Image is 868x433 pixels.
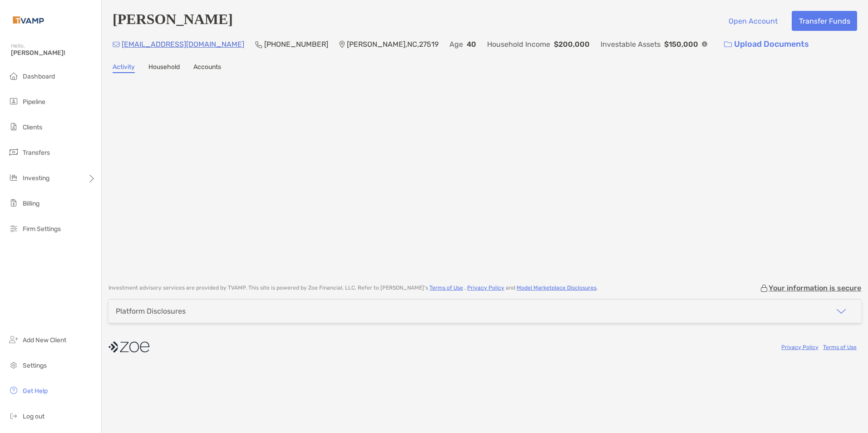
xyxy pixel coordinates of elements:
img: add_new_client icon [8,334,19,345]
p: [PERSON_NAME] , NC , 27519 [347,39,439,50]
span: Investing [23,174,49,182]
a: Terms of Use [823,344,857,350]
span: Pipeline [23,98,45,106]
img: settings icon [8,359,19,370]
img: button icon [724,41,732,48]
img: transfers icon [8,147,19,157]
img: Phone Icon [255,41,262,48]
p: Your information is secure [769,284,861,292]
div: Platform Disclosures [116,307,186,315]
img: investing icon [8,172,19,183]
p: Investment advisory services are provided by TVAMP . This site is powered by Zoe Financial, LLC. ... [108,285,598,291]
span: Dashboard [23,73,55,80]
img: logout icon [8,410,19,421]
span: Get Help [23,387,48,395]
h4: [PERSON_NAME] [113,11,233,31]
a: Upload Documents [718,34,815,54]
img: dashboard icon [8,70,19,81]
img: icon arrow [836,306,847,317]
img: clients icon [8,121,19,132]
a: Model Marketplace Disclosures [517,285,597,291]
span: Clients [23,123,42,131]
img: firm-settings icon [8,223,19,234]
a: Household [148,63,180,73]
a: Privacy Policy [467,285,504,291]
span: [PERSON_NAME]! [11,49,96,57]
a: Privacy Policy [781,344,819,350]
span: Billing [23,200,39,207]
img: get-help icon [8,385,19,396]
p: Investable Assets [601,39,661,50]
img: Info Icon [702,41,707,47]
p: [PHONE_NUMBER] [264,39,328,50]
a: Accounts [193,63,221,73]
img: billing icon [8,197,19,208]
img: company logo [108,337,149,357]
a: Activity [113,63,135,73]
span: Firm Settings [23,225,61,233]
p: 40 [467,39,476,50]
p: $150,000 [664,39,698,50]
img: Location Icon [339,41,345,48]
span: Log out [23,413,44,420]
p: Household Income [487,39,550,50]
span: Settings [23,362,47,369]
button: Open Account [721,11,784,31]
p: [EMAIL_ADDRESS][DOMAIN_NAME] [122,39,244,50]
p: $200,000 [554,39,590,50]
img: Zoe Logo [11,4,46,36]
p: Age [449,39,463,50]
img: pipeline icon [8,96,19,107]
img: Email Icon [113,42,120,47]
button: Transfer Funds [792,11,857,31]
span: Add New Client [23,336,66,344]
span: Transfers [23,149,50,157]
a: Terms of Use [429,285,463,291]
